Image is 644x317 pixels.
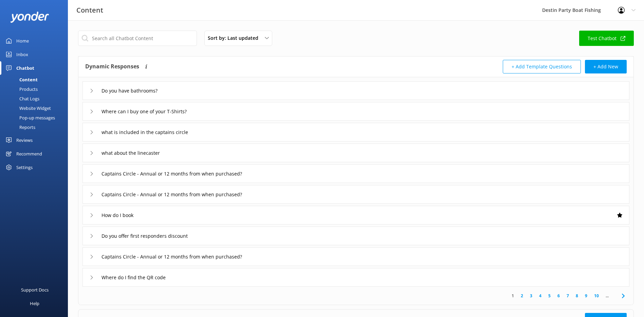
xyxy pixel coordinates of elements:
[536,293,545,299] a: 4
[4,103,51,113] div: Website Widget
[4,122,35,132] div: Reports
[585,60,627,73] button: + Add New
[4,94,68,103] a: Chat Logs
[208,34,262,42] span: Sort by: Last updated
[4,75,68,84] a: Content
[4,84,68,94] a: Products
[4,113,55,122] div: Pop-up messages
[572,293,582,299] a: 8
[16,61,34,75] div: Chatbot
[4,94,39,103] div: Chat Logs
[545,293,554,299] a: 5
[4,84,38,94] div: Products
[16,133,33,147] div: Reviews
[517,293,527,299] a: 2
[554,293,563,299] a: 6
[579,31,634,46] a: Test Chatbot
[503,60,581,73] button: + Add Template Questions
[508,293,517,299] a: 1
[4,113,68,122] a: Pop-up messages
[16,34,29,48] div: Home
[16,147,42,161] div: Recommend
[76,5,103,16] h3: Content
[21,283,49,297] div: Support Docs
[4,75,38,84] div: Content
[563,293,572,299] a: 7
[527,293,536,299] a: 3
[10,12,49,23] img: yonder-white-logo.png
[602,293,612,299] span: ...
[582,293,591,299] a: 9
[591,293,602,299] a: 10
[4,103,68,113] a: Website Widget
[4,122,68,132] a: Reports
[16,48,28,61] div: Inbox
[78,31,197,46] input: Search all Chatbot Content
[30,297,39,310] div: Help
[85,60,139,73] h4: Dynamic Responses
[16,161,33,174] div: Settings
